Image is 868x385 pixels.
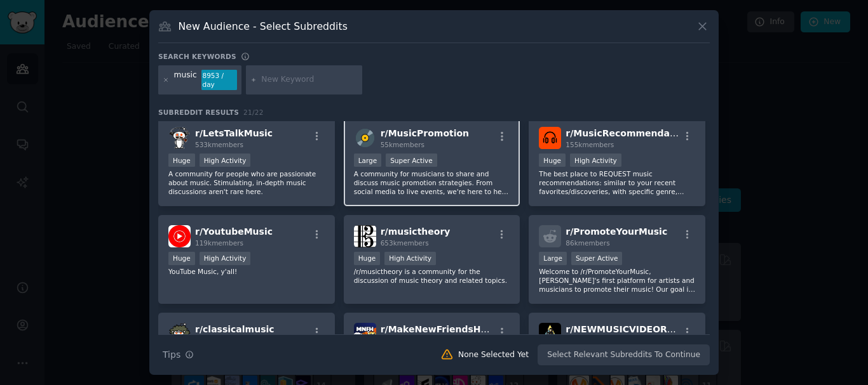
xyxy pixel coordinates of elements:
[168,225,191,247] img: YoutubeMusic
[539,267,695,294] p: Welcome to /r/PromoteYourMusic, [PERSON_NAME]'s first platform for artists and musicians to promo...
[570,153,621,167] div: High Activity
[566,226,667,237] span: r/ PromoteYourMusic
[539,153,566,167] div: Huge
[354,252,381,265] div: Huge
[354,153,382,167] div: Large
[163,348,180,362] span: Tips
[354,323,376,345] img: MakeNewFriendsHere
[571,252,623,265] div: Super Active
[566,128,695,138] span: r/ MusicRecommendations
[168,127,191,149] img: LetsTalkMusic
[539,323,561,345] img: NEWMUSICVIDEORELEASES
[174,70,197,90] div: music
[566,141,614,148] span: 155k members
[386,153,437,167] div: Super Active
[195,324,275,334] span: r/ classicalmusic
[195,226,273,237] span: r/ YoutubeMusic
[354,169,510,196] p: A community for musicians to share and discuss music promotion strategies. From social media to l...
[195,141,243,148] span: 533k members
[381,324,498,334] span: r/ MakeNewFriendsHere
[158,108,239,117] span: Subreddit Results
[179,20,348,33] h3: New Audience - Select Subreddits
[168,169,325,196] p: A community for people who are passionate about music. Stimulating, in-depth music discussions ar...
[539,169,695,196] p: The best place to REQUEST music recommendations: similar to your recent favorites/discoveries, wi...
[168,153,195,167] div: Huge
[168,267,325,276] p: YouTube Music, y'all!
[168,323,191,345] img: classicalmusic
[566,324,710,334] span: r/ NEWMUSICVIDEORELEASES
[201,70,237,90] div: 8953 / day
[354,127,376,149] img: MusicPromotion
[195,239,243,247] span: 119k members
[354,225,376,247] img: musictheory
[200,252,251,265] div: High Activity
[243,108,264,116] span: 21 / 22
[566,239,609,247] span: 86k members
[381,239,429,247] span: 653k members
[381,141,424,148] span: 55k members
[381,128,469,138] span: r/ MusicPromotion
[539,127,561,149] img: MusicRecommendations
[261,74,358,86] input: New Keyword
[200,153,251,167] div: High Activity
[384,252,436,265] div: High Activity
[195,128,273,138] span: r/ LetsTalkMusic
[381,226,451,237] span: r/ musictheory
[158,52,236,61] h3: Search keywords
[458,349,529,361] div: None Selected Yet
[539,252,567,265] div: Large
[168,252,195,265] div: Huge
[158,344,198,366] button: Tips
[354,267,510,285] p: /r/musictheory is a community for the discussion of music theory and related topics.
